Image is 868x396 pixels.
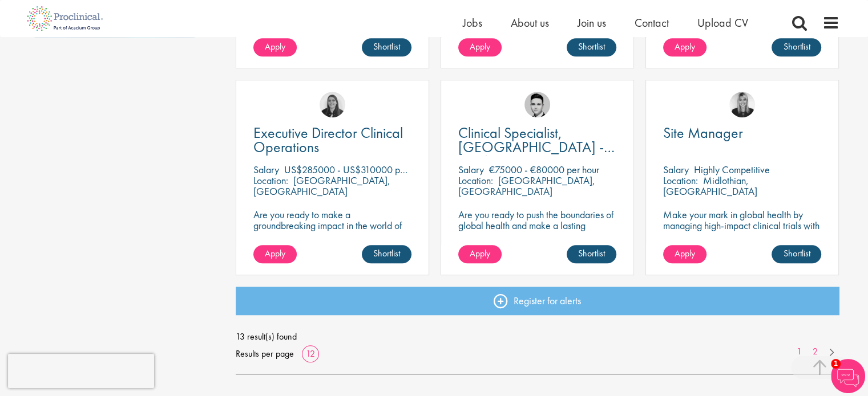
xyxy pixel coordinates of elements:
span: Location: [458,174,493,187]
span: Executive Director Clinical Operations [253,123,403,157]
span: Salary [253,163,279,176]
a: Upload CV [697,15,748,30]
a: Shortlist [772,245,821,263]
span: Apply [470,40,490,52]
a: Apply [663,38,706,56]
a: 2 [807,345,823,358]
a: Apply [253,38,297,56]
a: Executive Director Clinical Operations [253,126,411,154]
p: Midlothian, [GEOGRAPHIC_DATA] [663,174,757,198]
a: Contact [635,15,669,30]
p: Are you ready to make a groundbreaking impact in the world of biotechnology? Join a growing compa... [253,209,411,263]
span: 13 result(s) found [236,328,839,345]
img: Connor Lynes [524,92,550,117]
iframe: reCAPTCHA [8,354,154,388]
p: [GEOGRAPHIC_DATA], [GEOGRAPHIC_DATA] [253,174,390,198]
a: Apply [458,38,502,56]
a: Jobs [463,15,482,30]
span: Apply [265,40,285,52]
p: Highly Competitive [694,163,770,176]
a: Shortlist [567,245,616,263]
a: Shortlist [362,38,411,56]
a: Shortlist [772,38,821,56]
span: 1 [831,359,841,369]
a: 12 [302,348,319,360]
span: Location: [253,174,288,187]
span: Apply [470,247,490,259]
a: 1 [791,345,808,358]
img: Janelle Jones [729,92,755,117]
a: Join us [578,15,606,30]
a: Apply [458,245,502,263]
span: Apply [675,40,695,52]
a: Apply [253,245,297,263]
p: €75000 - €80000 per hour [489,163,599,176]
a: Shortlist [362,245,411,263]
a: Apply [663,245,706,263]
p: Are you ready to push the boundaries of global health and make a lasting impact? This role at a h... [458,209,616,263]
img: Ciara Noble [320,92,345,117]
p: Make your mark in global health by managing high-impact clinical trials with a leading CRO. [663,209,821,242]
p: [GEOGRAPHIC_DATA], [GEOGRAPHIC_DATA] [458,174,595,198]
a: Site Manager [663,126,821,140]
span: Salary [458,163,484,176]
a: Clinical Specialist, [GEOGRAPHIC_DATA] - Cardiac [458,126,616,154]
span: Site Manager [663,123,743,142]
a: Register for alerts [236,287,839,315]
p: US$285000 - US$310000 per annum [284,163,436,176]
span: Salary [663,163,689,176]
span: Clinical Specialist, [GEOGRAPHIC_DATA] - Cardiac [458,123,615,171]
span: Apply [265,247,285,259]
img: Chatbot [831,359,865,393]
span: Results per page [236,345,294,362]
span: Apply [675,247,695,259]
span: Location: [663,174,698,187]
a: About us [511,15,549,30]
a: Shortlist [567,38,616,56]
